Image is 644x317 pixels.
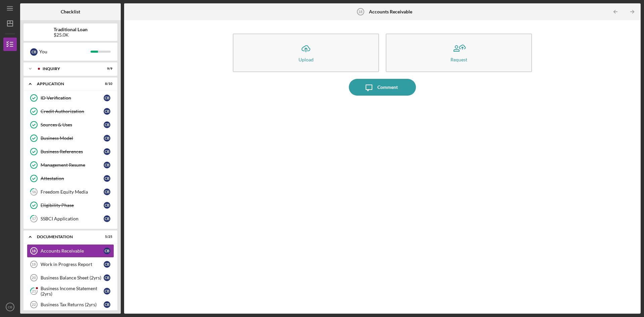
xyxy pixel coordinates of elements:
[27,199,114,212] a: Eligibility PhaseCB
[27,244,114,258] a: 18Accounts ReceivableCB
[41,286,104,297] div: Business Income Statement (2yrs)
[32,190,36,194] tspan: 16
[100,235,112,239] div: 5 / 25
[41,203,104,208] div: Eligibility Phase
[104,301,110,308] div: C B
[41,248,104,254] div: Accounts Receivable
[41,275,104,280] div: Business Balance Sheet (2yrs)
[32,217,36,221] tspan: 17
[27,185,114,199] a: 16Freedom Equity MediaCB
[27,145,114,158] a: Business ReferencesCB
[104,288,110,295] div: C B
[27,298,114,311] a: 22Business Tax Returns (2yrs)CB
[27,258,114,271] a: 19Work in Progress ReportCB
[104,248,110,254] div: C B
[41,122,104,127] div: Sources & Uses
[43,67,96,71] div: Inquiry
[27,131,114,145] a: Business ModelCB
[27,105,114,118] a: Credit AuthorizationCB
[27,212,114,225] a: 17SSBCI ApplicationCB
[27,271,114,284] a: 20Business Balance Sheet (2yrs)CB
[32,276,36,280] tspan: 20
[104,108,110,115] div: C B
[104,261,110,268] div: C B
[30,48,38,56] div: C B
[32,262,36,266] tspan: 19
[41,189,104,195] div: Freedom Equity Media
[41,95,104,101] div: ID Verification
[37,235,96,239] div: Documentation
[39,46,91,57] div: You
[349,79,416,96] button: Comment
[104,202,110,209] div: C B
[100,67,112,71] div: 9 / 9
[61,9,80,14] b: Checklist
[450,57,467,62] div: Request
[104,135,110,142] div: C B
[32,303,36,307] tspan: 22
[41,136,104,141] div: Business Model
[32,289,36,294] tspan: 21
[104,121,110,128] div: C B
[104,274,110,281] div: C B
[3,300,17,314] button: CB
[54,32,88,38] div: $25.0K
[104,148,110,155] div: C B
[104,95,110,101] div: C B
[104,215,110,222] div: C B
[54,27,88,32] b: Traditional Loan
[104,162,110,168] div: C B
[233,34,379,72] button: Upload
[299,57,314,62] div: Upload
[41,262,104,267] div: Work in Progress Report
[377,79,398,96] div: Comment
[41,302,104,307] div: Business Tax Returns (2yrs)
[104,189,110,195] div: C B
[41,149,104,154] div: Business References
[27,118,114,131] a: Sources & UsesCB
[359,10,363,14] tspan: 18
[27,91,114,105] a: ID VerificationCB
[386,34,532,72] button: Request
[32,249,36,253] tspan: 18
[104,175,110,182] div: C B
[27,172,114,185] a: AttestationCB
[41,176,104,181] div: Attestation
[8,305,12,309] text: CB
[41,162,104,168] div: Management Resume
[37,82,96,86] div: Application
[27,284,114,298] a: 21Business Income Statement (2yrs)CB
[27,158,114,172] a: Management ResumeCB
[369,9,412,14] b: Accounts Receivable
[41,109,104,114] div: Credit Authorization
[41,216,104,221] div: SSBCI Application
[100,82,112,86] div: 8 / 10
